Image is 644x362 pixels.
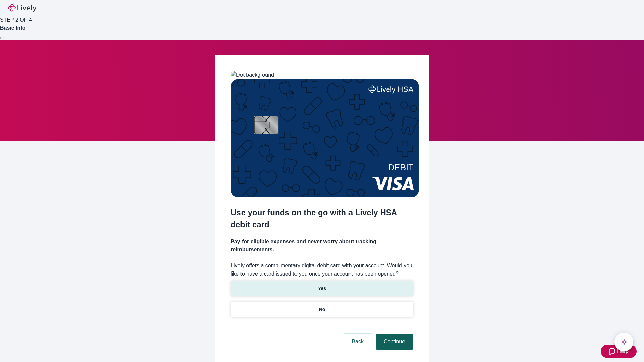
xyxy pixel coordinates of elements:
h2: Use your funds on the go with a Lively HSA debit card [231,206,413,231]
button: Back [343,334,372,350]
svg: Lively AI Assistant [621,339,627,345]
button: Continue [376,334,413,350]
img: Dot background [231,71,274,79]
button: Zendesk support iconHelp [601,345,637,358]
img: Debit card [231,79,419,197]
label: Lively offers a complimentary digital debit card with your account. Would you like to have a card... [231,262,413,278]
span: Help [617,347,629,355]
button: Yes [231,281,413,296]
img: Lively [8,4,36,12]
svg: Zendesk support icon [609,347,617,355]
button: No [231,302,413,317]
p: No [319,306,325,313]
p: Yes [318,285,326,292]
h4: Pay for eligible expenses and never worry about tracking reimbursements. [231,238,413,254]
button: chat [614,333,633,351]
